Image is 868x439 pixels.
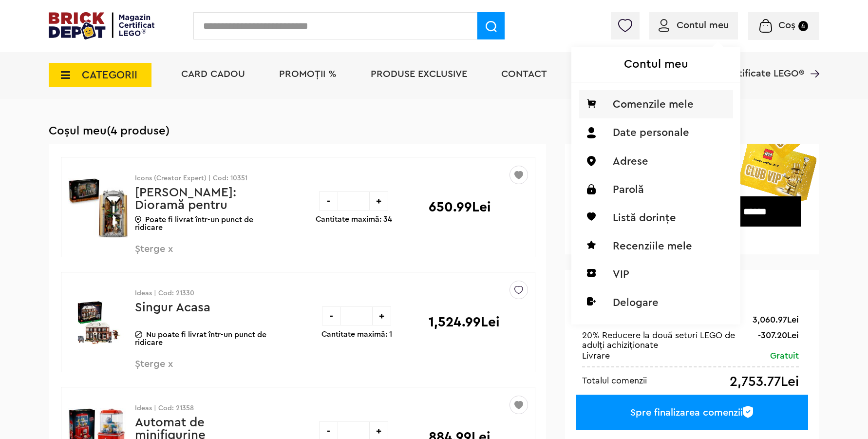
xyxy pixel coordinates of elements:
span: CATEGORII [82,70,137,80]
div: Gratuit [770,350,799,362]
p: 1,524.99Lei [429,315,500,329]
p: Ideas | Cod: 21330 [135,290,274,297]
img: Sherlock Holmes: Dioramă pentru bibliotecă [68,171,128,244]
h1: Coșul meu [49,124,819,138]
div: 2,753.77Lei [730,375,799,389]
div: - [319,191,338,210]
a: Magazine Certificate LEGO® [804,56,819,66]
p: 650.99Lei [429,200,491,214]
span: Contul meu [677,20,729,30]
div: - [322,306,341,325]
a: PROMOȚII % [279,69,337,79]
div: Totalul comenzii [582,375,647,386]
a: Singur Acasa [135,301,210,314]
p: Cantitate maximă: 34 [316,215,392,223]
div: + [372,306,391,325]
span: Coș [778,20,795,30]
p: Ideas | Cod: 21358 [135,405,274,412]
span: (4 produse) [107,125,170,137]
h1: Contul meu [571,47,740,82]
span: Șterge x [135,359,249,380]
img: Singur Acasa [68,286,128,359]
a: Contul meu [659,20,729,30]
a: Contact [501,69,547,79]
p: Poate fi livrat într-un punct de ridicare [135,216,274,231]
a: Spre finalizarea comenzii [576,395,808,430]
span: Magazine Certificate LEGO® [677,56,804,78]
p: Icons (Creator Expert) | Cod: 10351 [135,175,274,182]
div: Livrare [582,350,610,362]
div: -307.20Lei [758,330,799,340]
span: 20% Reducere la două seturi LEGO de adulți achiziționate [582,331,735,349]
div: 3,060.97Lei [753,314,799,325]
span: Șterge x [135,244,249,265]
div: + [369,191,388,210]
a: Produse exclusive [371,69,467,79]
small: 4 [798,21,808,31]
a: Card Cadou [181,69,245,79]
p: Nu poate fi livrat într-un punct de ridicare [135,331,274,346]
p: Cantitate maximă: 1 [321,330,392,338]
a: [PERSON_NAME]: Dioramă pentru bibliotecă [135,186,236,224]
